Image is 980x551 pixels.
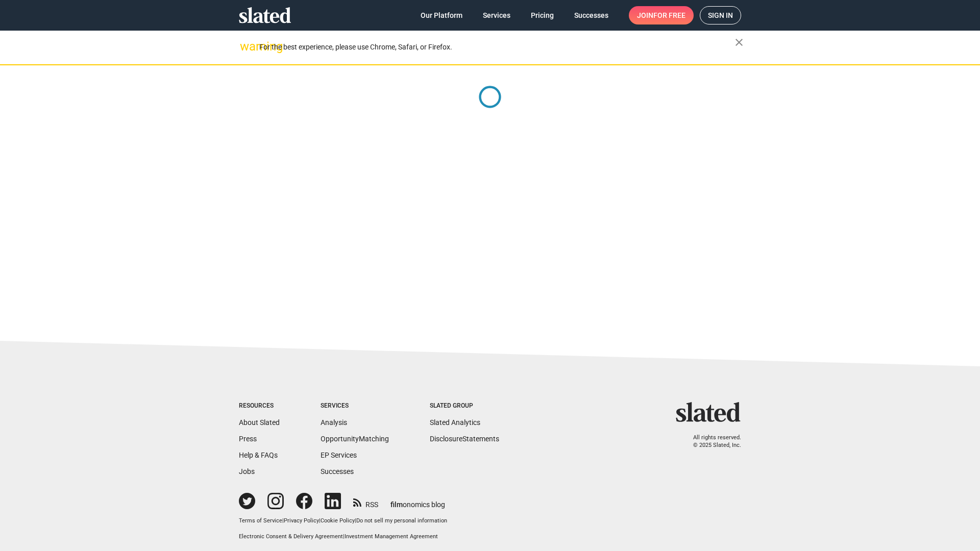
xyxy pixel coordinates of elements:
[653,6,685,24] span: for free
[531,6,554,24] span: Pricing
[321,435,389,443] a: OpportunityMatching
[700,6,741,24] a: Sign in
[574,6,608,24] span: Successes
[353,494,378,510] a: RSS
[356,517,447,525] button: Do not sell my personal information
[239,435,257,443] a: Press
[239,451,278,459] a: Help & FAQs
[637,6,685,24] span: Join
[412,6,471,24] a: Our Platform
[629,6,694,24] a: Joinfor free
[390,492,445,510] a: filmonomics blog
[321,467,354,475] a: Successes
[321,517,355,524] a: Cookie Policy
[682,434,741,449] p: All rights reserved. © 2025 Slated, Inc.
[430,435,499,443] a: DisclosureStatements
[321,451,357,459] a: EP Services
[321,418,347,427] a: Analysis
[345,533,438,540] a: Investment Management Agreement
[259,40,735,54] div: For the best experience, please use Chrome, Safari, or Firefox.
[483,6,510,24] span: Services
[239,517,282,524] a: Terms of Service
[343,533,345,540] span: |
[239,467,255,475] a: Jobs
[284,517,319,524] a: Privacy Policy
[708,7,733,24] span: Sign in
[566,6,617,24] a: Successes
[239,418,280,427] a: About Slated
[733,36,745,48] mat-icon: close
[523,6,562,24] a: Pricing
[390,500,403,509] span: film
[282,517,284,524] span: |
[430,418,480,427] a: Slated Analytics
[319,517,321,524] span: |
[355,517,356,524] span: |
[240,40,252,53] mat-icon: warning
[239,533,343,540] a: Electronic Consent & Delivery Agreement
[475,6,519,24] a: Services
[421,6,462,24] span: Our Platform
[321,402,389,410] div: Services
[430,402,499,410] div: Slated Group
[239,402,280,410] div: Resources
